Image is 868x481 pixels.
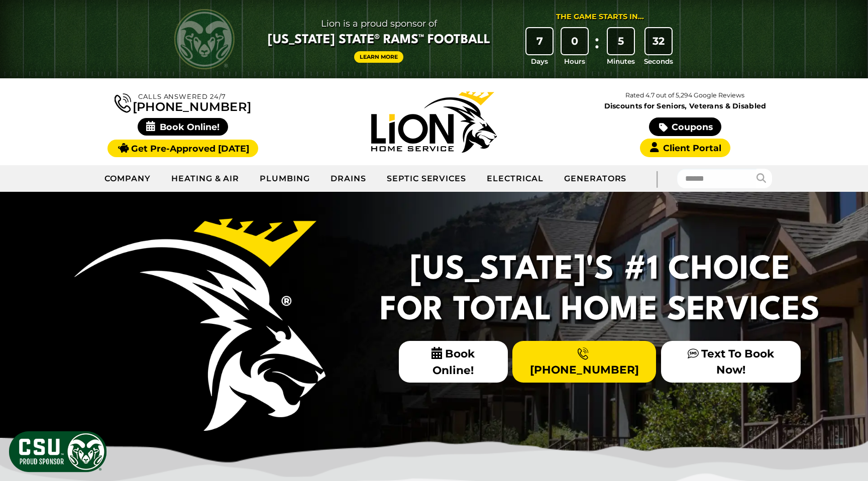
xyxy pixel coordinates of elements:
[640,139,730,157] a: Client Portal
[645,28,672,54] div: 32
[268,32,490,49] span: [US_STATE] State® Rams™ Football
[399,341,508,383] span: Book Online!
[556,12,644,23] div: The Game Starts in...
[560,90,811,101] p: Rated 4.7 out of 5,294 Google Reviews
[644,56,673,66] span: Seconds
[636,165,677,192] div: |
[371,91,497,153] img: Lion Home Service
[250,166,320,191] a: Plumbing
[477,166,554,191] a: Electrical
[138,118,229,136] span: Book Online!
[320,166,377,191] a: Drains
[608,28,634,54] div: 5
[512,341,656,382] a: [PHONE_NUMBER]
[531,56,548,66] span: Days
[115,91,251,113] a: [PHONE_NUMBER]
[592,28,602,67] div: :
[607,56,635,66] span: Minutes
[94,166,161,191] a: Company
[649,117,721,136] a: Coupons
[161,166,250,191] a: Heating & Air
[562,102,809,109] span: Discounts for Seniors, Veterans & Disabled
[174,9,235,69] img: CSU Rams logo
[8,430,108,473] img: CSU Sponsor Badge
[564,56,585,66] span: Hours
[354,51,403,63] a: Learn More
[661,341,801,382] a: Text To Book Now!
[562,28,588,54] div: 0
[374,250,826,331] h2: [US_STATE]'s #1 Choice For Total Home Services
[554,166,637,191] a: Generators
[268,16,490,32] span: Lion is a proud sponsor of
[377,166,477,191] a: Septic Services
[526,28,553,54] div: 7
[107,140,258,157] a: Get Pre-Approved [DATE]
